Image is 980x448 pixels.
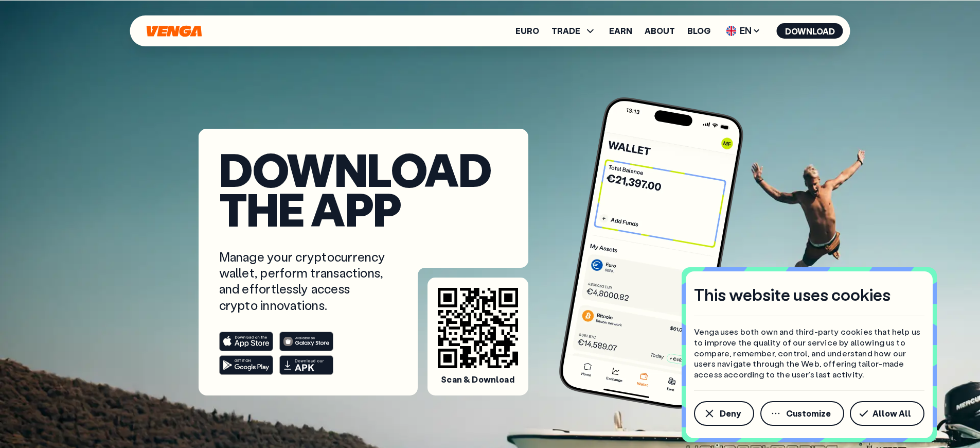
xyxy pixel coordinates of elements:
img: flag-uk [726,26,737,36]
button: Deny [694,401,754,426]
button: Download [777,23,843,39]
span: TRADE [551,27,580,35]
svg: Home [146,25,203,37]
span: Scan & Download [441,374,514,385]
a: About [645,27,675,35]
h4: This website uses cookies [694,284,890,305]
span: Deny [720,409,741,418]
button: Customize [760,401,844,426]
h1: Download the app [219,149,508,228]
span: Customize [786,409,831,418]
a: Earn [609,27,632,35]
img: phone [556,94,747,412]
span: Allow All [872,409,911,418]
button: Allow All [850,401,924,426]
p: Venga uses both own and third-party cookies that help us to improve the quality of our service by... [694,326,924,380]
a: Euro [515,27,539,35]
p: Manage your cryptocurrency wallet, perform transactions, and effortlessly access crypto innovations. [219,249,388,313]
span: TRADE [551,25,597,37]
a: Blog [687,27,710,35]
span: EN [723,23,764,39]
